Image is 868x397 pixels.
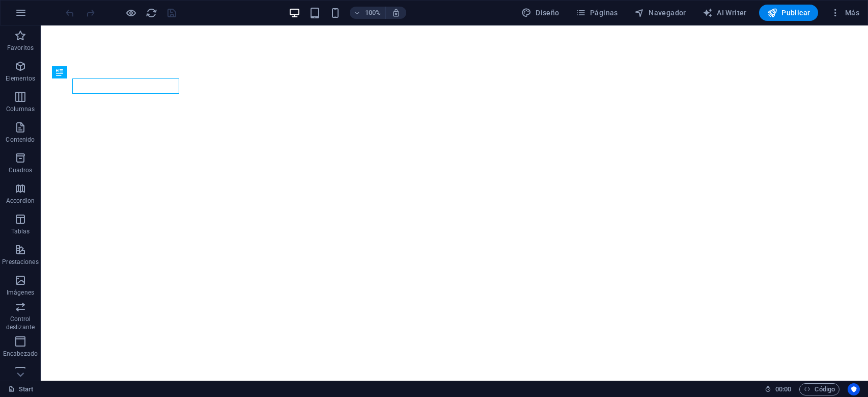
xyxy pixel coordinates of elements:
p: Favoritos [7,44,34,52]
p: Imágenes [7,288,34,297]
button: Navegador [630,5,690,21]
a: Haz clic para cancelar la selección y doble clic para abrir páginas [8,383,34,395]
span: AI Writer [703,8,747,18]
button: Código [799,383,839,395]
span: Navegador [634,8,686,18]
h6: 100% [365,7,381,19]
button: Más [826,5,863,21]
p: Columnas [6,105,35,113]
p: Cuadros [9,166,33,174]
button: Páginas [572,5,622,21]
div: Diseño (Ctrl+Alt+Y) [517,5,564,21]
i: Volver a cargar página [146,7,157,19]
button: Haz clic para salir del modo de previsualización y seguir editando [125,7,137,19]
span: Publicar [767,8,810,18]
span: Diseño [521,8,559,18]
button: 100% [350,7,386,19]
p: Encabezado [3,350,38,358]
p: Elementos [6,74,35,83]
span: Páginas [576,8,618,18]
span: : [782,385,784,393]
p: Tablas [11,227,30,235]
button: AI Writer [698,5,751,21]
p: Contenido [6,136,35,144]
button: Diseño [517,5,564,21]
span: Código [804,383,835,395]
p: Prestaciones [2,258,38,266]
span: 00 00 [775,383,791,395]
p: Accordion [6,197,35,205]
span: Más [830,8,859,18]
button: Publicar [759,5,819,21]
h6: Tiempo de la sesión [765,383,792,395]
button: Usercentrics [848,383,860,395]
button: reload [145,7,157,19]
i: Al redimensionar, ajustar el nivel de zoom automáticamente para ajustarse al dispositivo elegido. [391,8,401,17]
